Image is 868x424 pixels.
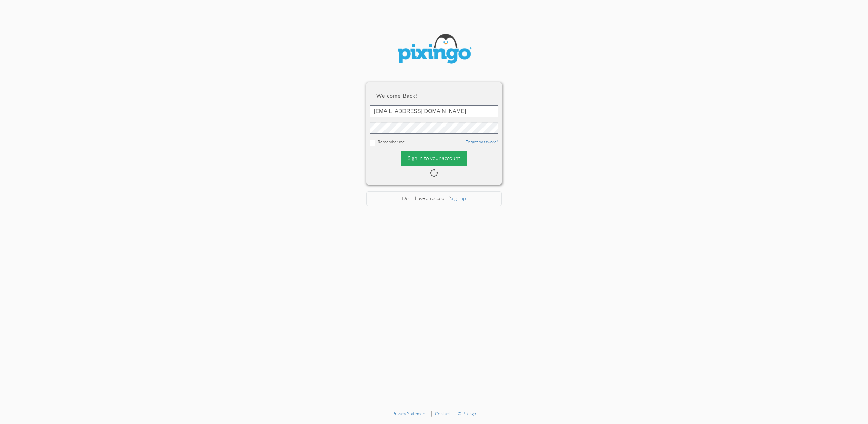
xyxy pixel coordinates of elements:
h2: Welcome back! [376,93,492,99]
a: Contact [435,411,450,416]
a: Forgot password? [466,139,498,144]
a: Privacy Statement [392,411,427,416]
img: pixingo logo [393,31,475,69]
input: ID or Email [370,105,498,117]
a: © Pixingo [458,411,476,416]
div: Remember me [370,139,498,146]
div: Sign in to your account [401,151,467,166]
div: Don't have an account? [366,191,502,206]
a: Sign up [451,195,466,201]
